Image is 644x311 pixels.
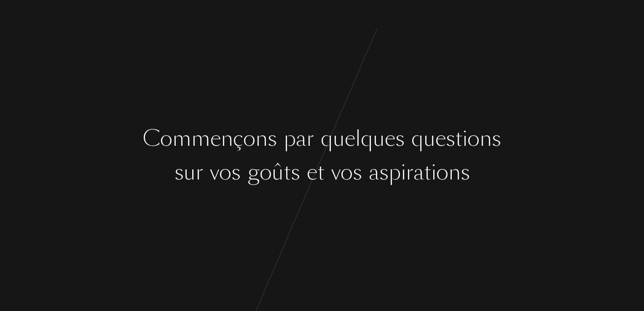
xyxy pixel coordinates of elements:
[307,157,317,188] div: e
[345,123,355,155] div: e
[369,157,379,188] div: a
[284,123,296,155] div: p
[462,123,467,155] div: i
[406,157,413,188] div: r
[373,123,385,155] div: u
[436,157,448,188] div: o
[219,157,231,188] div: o
[272,157,284,188] div: û
[291,157,300,188] div: s
[424,157,431,188] div: t
[461,157,470,188] div: s
[448,157,461,188] div: n
[268,123,277,155] div: s
[317,157,325,188] div: t
[431,157,436,188] div: i
[331,157,341,188] div: v
[385,123,395,155] div: e
[435,123,446,155] div: e
[143,123,160,155] div: C
[172,123,191,155] div: m
[492,123,501,155] div: s
[353,157,362,188] div: s
[284,157,291,188] div: t
[210,123,221,155] div: e
[424,123,435,155] div: u
[296,123,306,155] div: a
[401,157,406,188] div: i
[184,157,196,188] div: u
[333,123,345,155] div: u
[467,123,480,155] div: o
[196,157,203,188] div: r
[210,157,219,188] div: v
[361,123,373,155] div: q
[191,123,210,155] div: m
[413,157,424,188] div: a
[243,123,255,155] div: o
[247,157,260,188] div: g
[446,123,455,155] div: s
[160,123,172,155] div: o
[379,157,389,188] div: s
[395,123,405,155] div: s
[389,157,401,188] div: p
[231,157,241,188] div: s
[341,157,353,188] div: o
[411,123,424,155] div: q
[355,123,361,155] div: l
[321,123,333,155] div: q
[233,123,243,155] div: ç
[221,123,233,155] div: n
[306,123,314,155] div: r
[480,123,492,155] div: n
[455,123,462,155] div: t
[255,123,268,155] div: n
[174,157,184,188] div: s
[260,157,272,188] div: o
